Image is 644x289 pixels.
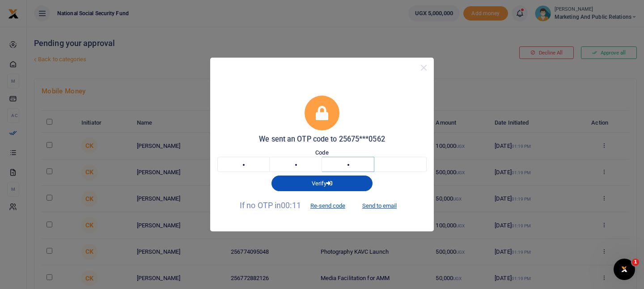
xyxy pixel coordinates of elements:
[217,135,427,144] h5: We sent an OTP code to 25675***0562
[240,201,353,210] span: If no OTP in
[303,198,353,214] button: Re-send code
[632,259,639,266] span: 1
[315,148,328,157] label: Code
[271,176,373,191] button: Verify
[355,198,404,214] button: Send to email
[417,61,430,74] button: Close
[614,259,635,280] iframe: Intercom live chat
[281,201,301,210] span: 00:11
